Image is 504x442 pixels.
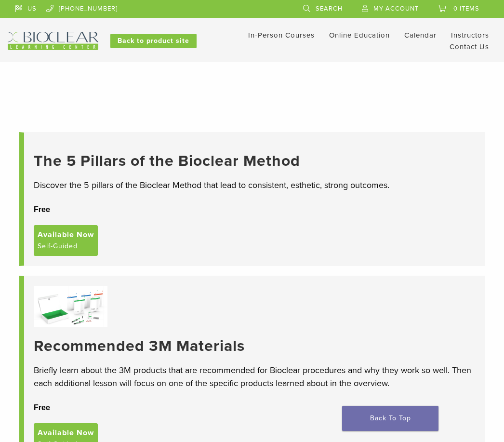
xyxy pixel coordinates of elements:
span: My Account [373,5,419,13]
span: Free [34,403,50,412]
a: The 5 Pillars of the Bioclear Method [34,152,475,170]
a: In-Person Courses [248,31,315,40]
a: Contact Us [450,42,489,51]
span: Search [316,5,343,13]
a: Instructors [451,31,489,40]
a: Back to product site [110,34,197,48]
p: Discover the 5 pillars of the Bioclear Method that lead to consistent, esthetic, strong outcomes. [34,179,475,192]
span: Free [34,205,50,214]
img: Bioclear [8,32,98,50]
span: Self-Guided [38,241,78,252]
a: Available Now Self-Guided [34,225,98,256]
a: Calendar [404,31,437,40]
span: Available Now [38,229,94,241]
a: Back To Top [342,406,438,431]
a: Online Education [329,31,390,40]
p: Briefly learn about the 3M products that are recommended for Bioclear procedures and why they wor... [34,364,475,390]
span: Available Now [38,427,94,439]
a: Recommended 3M Materials [34,337,475,355]
span: 0 items [453,5,479,13]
